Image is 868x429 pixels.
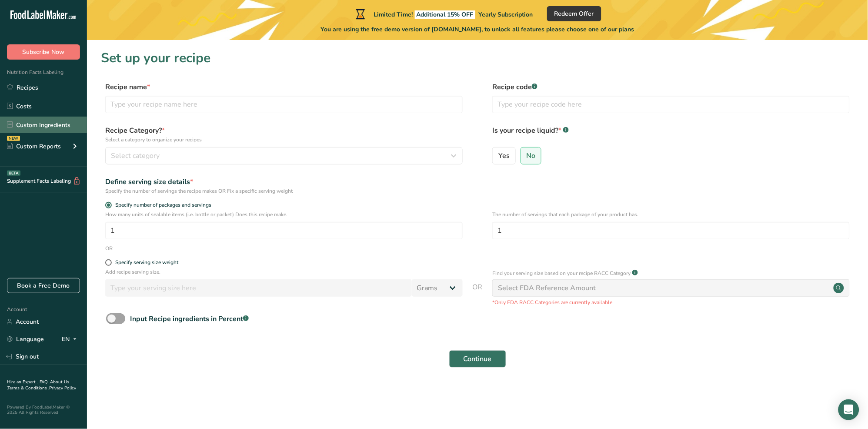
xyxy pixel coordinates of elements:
input: Type your serving size here [105,279,412,297]
label: Recipe code [492,82,850,92]
button: Continue [449,350,506,368]
a: Language [7,332,44,347]
div: Specify serving size weight [115,259,178,266]
div: NEW [7,136,20,141]
a: FAQ . [40,379,50,385]
div: Powered By FoodLabelMaker © 2025 All Rights Reserved [7,405,80,415]
a: Book a Free Demo [7,278,80,293]
div: Input Recipe ingredients in Percent [130,314,249,324]
button: Select category [105,147,463,164]
span: No [527,151,536,160]
p: Find your serving size based on your recipe RACC Category [492,269,631,277]
div: Limited Time! [354,9,533,19]
label: Is your recipe liquid? [492,125,850,144]
span: Select category [111,151,160,161]
p: Add recipe serving size. [105,268,463,276]
p: How many units of sealable items (i.e. bottle or packet) Does this recipe make. [105,211,463,218]
button: Redeem Offer [547,6,601,21]
p: *Only FDA RACC Categories are currently available [492,298,850,306]
p: The number of servings that each package of your product has. [492,211,850,218]
label: Recipe Category? [105,125,463,144]
span: Redeem Offer [554,9,594,18]
input: Type your recipe name here [105,96,463,113]
span: Subscribe Now [23,47,65,57]
div: Open Intercom Messenger [838,399,859,420]
p: Select a category to organize your recipes [105,136,463,144]
div: Define serving size details [105,177,463,187]
a: Hire an Expert . [7,379,38,385]
span: You are using the free demo version of [DOMAIN_NAME], to unlock all features please choose one of... [321,25,634,34]
div: Select FDA Reference Amount [498,283,596,293]
h1: Set up your recipe [101,48,854,68]
div: OR [105,245,113,252]
span: Additional 15% OFF [415,10,475,19]
a: Privacy Policy [49,385,76,391]
button: Subscribe Now [7,44,80,60]
a: Terms & Conditions . [7,385,49,391]
span: OR [473,282,483,306]
input: Type your recipe code here [492,96,850,113]
div: Custom Reports [7,142,61,151]
span: Yearly Subscription [479,10,533,19]
div: Specify the number of servings the recipe makes OR Fix a specific serving weight [105,187,463,195]
span: Yes [498,151,510,160]
span: Specify number of packages and servings [112,202,211,208]
div: BETA [7,171,20,176]
a: About Us . [7,379,69,391]
span: Continue [464,354,492,364]
span: plans [619,25,634,34]
div: EN [62,334,80,345]
label: Recipe name [105,82,463,92]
